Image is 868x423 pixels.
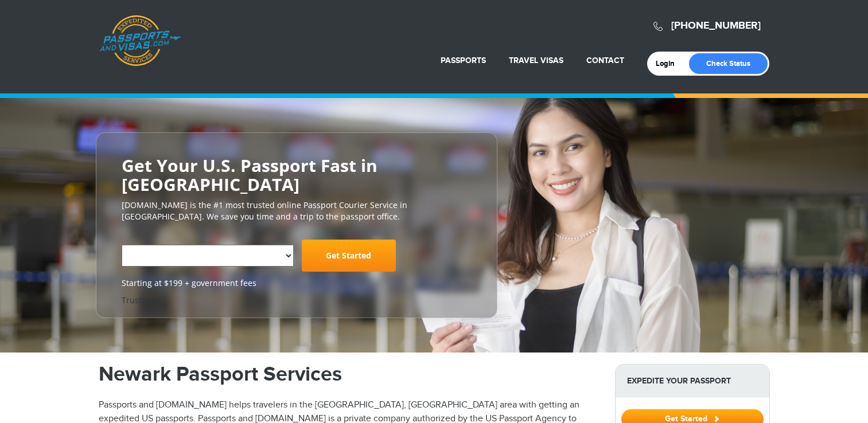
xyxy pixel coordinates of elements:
a: Contact [586,56,624,65]
a: [PHONE_NUMBER] [671,19,761,32]
a: Login [656,59,683,68]
p: [DOMAIN_NAME] is the #1 most trusted online Passport Courier Service in [GEOGRAPHIC_DATA]. We sav... [122,199,472,222]
a: Trustpilot [122,295,159,305]
a: Passports & [DOMAIN_NAME] [99,15,181,66]
a: Check Status [689,53,768,74]
a: Travel Visas [509,56,563,65]
strong: Expedite Your Passport [616,365,769,397]
a: Get Started [621,414,764,423]
a: Get Started [302,240,396,272]
h2: Get Your U.S. Passport Fast in [GEOGRAPHIC_DATA] [122,156,472,194]
a: Passports [441,56,486,65]
h1: Newark Passport Services [99,364,598,385]
span: Starting at $199 + government fees [122,277,472,289]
